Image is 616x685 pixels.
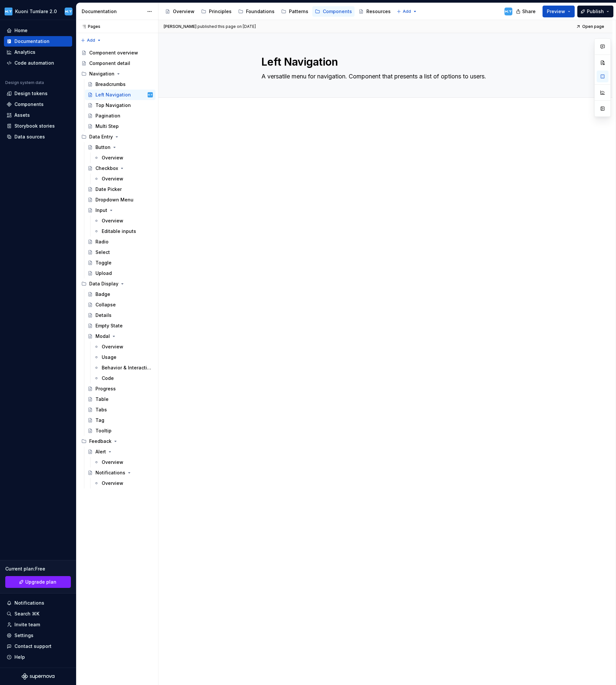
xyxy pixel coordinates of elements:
[95,207,107,214] div: Input
[95,92,131,98] div: Left Navigation
[102,480,123,487] div: Overview
[102,218,123,224] div: Overview
[102,343,123,350] div: Overview
[79,69,155,79] div: Navigation
[5,576,71,588] button: Upgrade plan
[85,384,155,394] a: Progress
[85,237,155,247] a: Radio
[14,600,44,606] div: Notifications
[95,123,119,130] div: Multi Step
[91,363,155,373] a: Behavior & Interaction
[85,289,155,300] a: Badge
[79,436,155,446] div: Feedback
[260,71,508,82] textarea: A versatile menu for navigation. Component that presents a list of options to users.
[312,6,355,17] a: Components
[102,364,152,371] div: Behavior & Interaction
[91,373,155,384] a: Code
[95,249,110,256] div: Select
[95,396,109,403] div: Table
[79,48,155,58] a: Component overview
[577,6,613,17] button: Publish
[162,6,197,17] a: Overview
[102,176,123,182] div: Overview
[95,144,111,151] div: Button
[95,312,112,319] div: Details
[65,8,72,15] img: Designers KT
[95,239,109,245] div: Radio
[85,79,155,90] a: Breadcrumbs
[79,48,155,488] div: Page tree
[5,8,12,15] img: dee6e31e-e192-4f70-8333-ba8f88832f05.png
[95,270,112,277] div: Upload
[289,8,308,15] div: Patterns
[574,22,607,31] a: Open page
[197,24,256,29] div: published this page on [DATE]
[14,654,25,660] div: Help
[85,111,155,121] a: Pagination
[323,8,352,15] div: Components
[14,643,51,650] div: Contact support
[4,132,72,142] a: Data sources
[102,228,136,235] div: Editable inputs
[102,155,123,161] div: Overview
[95,333,110,340] div: Modal
[513,6,540,17] button: Share
[403,9,411,14] span: Add
[85,121,155,132] a: Multi Step
[89,280,118,287] div: Data Display
[91,457,155,467] a: Overview
[366,8,391,15] div: Resources
[4,58,72,68] a: Code automation
[95,385,116,392] div: Progress
[14,632,33,639] div: Settings
[85,300,155,310] a: Collapse
[85,163,155,174] a: Checkbox
[85,467,155,478] a: Notifications
[89,60,130,67] div: Component detail
[85,142,155,153] a: Button
[85,184,155,195] a: Date Picker
[5,80,44,85] div: Design system data
[14,621,40,628] div: Invite team
[85,100,155,111] a: Top Navigation
[85,205,155,216] a: Input
[95,406,107,413] div: Tabs
[4,121,72,131] a: Storybook stories
[91,478,155,488] a: Overview
[85,247,155,258] a: Select
[95,186,122,193] div: Date Picker
[85,426,155,436] a: Tooltip
[582,24,604,29] span: Open page
[547,8,565,15] span: Preview
[236,6,277,17] a: Foundations
[356,6,393,17] a: Resources
[4,641,72,652] button: Contact support
[85,331,155,342] a: Modal
[85,321,155,331] a: Empty State
[87,38,95,43] span: Add
[14,38,50,45] div: Documentation
[95,427,112,434] div: Tooltip
[95,417,104,424] div: Tag
[4,47,72,57] a: Analytics
[4,598,72,608] button: Notifications
[85,394,155,405] a: Table
[95,469,125,476] div: Notifications
[102,459,123,466] div: Overview
[79,24,100,29] div: Pages
[95,113,120,119] div: Pagination
[89,438,112,445] div: Feedback
[14,27,28,34] div: Home
[164,24,196,29] span: [PERSON_NAME]
[82,8,144,15] div: Documentation
[14,112,30,118] div: Assets
[14,101,44,108] div: Components
[91,216,155,226] a: Overview
[85,446,155,457] a: Alert
[95,81,126,88] div: Breadcrumbs
[162,5,393,18] div: Page tree
[395,7,419,16] button: Add
[95,197,133,203] div: Dropdown Menu
[5,566,71,572] div: Current plan : Free
[15,8,57,15] div: Kuoni Tumlare 2.0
